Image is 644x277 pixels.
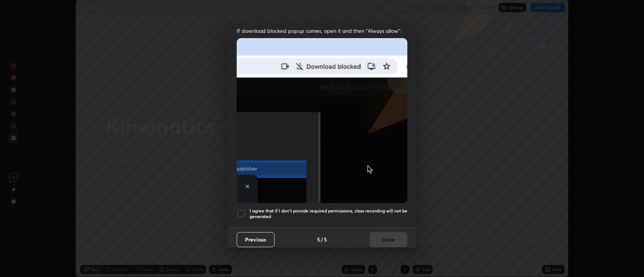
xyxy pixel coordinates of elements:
[237,232,274,247] button: Previous
[321,235,323,243] h4: /
[237,38,407,203] img: downloads-permission-blocked.gif
[317,235,320,243] h4: 5
[250,208,407,220] h5: I agree that if I don't provide required permissions, class recording will not be generated
[324,235,327,243] h4: 5
[237,27,407,34] span: If download blocked popup comes, open it and then "Always allow":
